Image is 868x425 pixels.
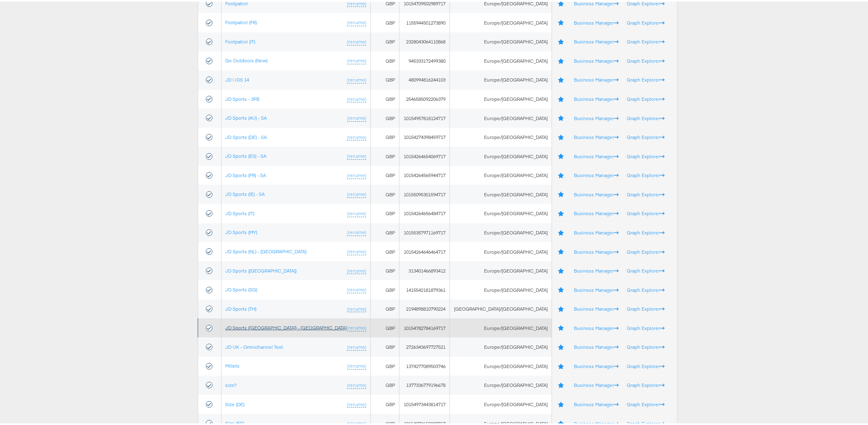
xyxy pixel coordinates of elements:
a: Graph Explorer [627,400,665,406]
a: (rename) [347,400,366,407]
td: [GEOGRAPHIC_DATA]/[GEOGRAPHIC_DATA] [450,298,552,317]
a: (rename) [347,189,366,196]
a: Business Manager [574,304,619,310]
a: Graph Explorer [627,342,665,348]
a: (rename) [347,151,366,158]
td: 945333172499380 [399,50,450,69]
a: (rename) [347,227,366,234]
a: (rename) [347,56,366,63]
a: (rename) [347,94,366,101]
td: 1374277089503746 [399,355,450,375]
a: Graph Explorer [627,170,665,177]
td: GBP [370,126,399,145]
a: Business Manager [574,323,619,330]
td: Europe/[GEOGRAPHIC_DATA] [450,107,552,126]
a: (rename) [347,304,366,311]
td: 2546585092206379 [399,88,450,107]
td: GBP [370,202,399,222]
a: Graph Explorer [627,228,665,234]
a: (rename) [347,75,366,82]
td: Europe/[GEOGRAPHIC_DATA] [450,260,552,279]
a: JD Sports ([GEOGRAPHIC_DATA]) - [GEOGRAPHIC_DATA] [226,323,347,329]
a: Graph Explorer [627,114,665,120]
a: Business Manager [574,419,619,425]
td: GBP [370,11,399,31]
a: JD Sports (SG) [226,285,258,291]
a: Graph Explorer [627,75,665,81]
a: (rename) [347,266,366,273]
td: 10154274398459717 [399,126,450,145]
td: 10154264654069717 [399,145,450,164]
td: GBP [370,241,399,260]
td: Europe/[GEOGRAPHIC_DATA] [450,164,552,184]
td: GBP [370,222,399,241]
td: Europe/[GEOGRAPHIC_DATA] [450,355,552,375]
td: GBP [370,298,399,317]
td: 480994816244103 [399,69,450,88]
td: 313401466893412 [399,260,450,279]
a: JD Sports - 3PB [226,94,260,100]
td: Europe/[GEOGRAPHIC_DATA] [450,69,552,88]
td: Europe/[GEOGRAPHIC_DATA] [450,336,552,355]
a: Business Manager [574,247,619,253]
a: (rename) [347,247,366,254]
a: (rename) [347,342,366,349]
td: Europe/[GEOGRAPHIC_DATA] [450,241,552,260]
a: Business Manager [574,361,619,368]
a: Business Manager [574,56,619,62]
a: Footpatrol (FR) [226,18,257,24]
a: (rename) [347,285,366,292]
a: JD Sports (ES) - SA [226,151,267,157]
td: GBP [370,317,399,336]
a: Graph Explorer [627,190,665,196]
a: size? [226,380,237,386]
td: Europe/[GEOGRAPHIC_DATA] [450,11,552,31]
td: GBP [370,145,399,164]
td: 10155357971169717 [399,222,450,241]
a: Business Manager [574,266,619,272]
td: 2328043064110868 [399,31,450,50]
a: Business Manager [574,18,619,24]
a: JD Sports (IT) [226,209,255,215]
td: Europe/[GEOGRAPHIC_DATA] [450,88,552,107]
a: (rename) [347,113,366,120]
a: Business Manager [574,75,619,81]
td: 2194898810790224 [399,298,450,317]
a: Graph Explorer [627,247,665,253]
td: 1377336779196678 [399,374,450,393]
a: Graph Explorer [627,419,665,425]
a: Size (ES) [226,418,244,425]
a: (rename) [347,380,366,387]
a: JD Sports ([GEOGRAPHIC_DATA]) [226,266,297,272]
a: (rename) [347,209,366,216]
td: 10154264646464717 [399,241,450,260]
a: Graph Explorer [627,56,665,62]
a: (rename) [347,170,366,177]
td: 10154782784169717 [399,317,450,336]
td: Europe/[GEOGRAPHIC_DATA] [450,183,552,202]
td: GBP [370,183,399,202]
a: Business Manager [574,190,619,196]
td: 1155944501273890 [399,11,450,31]
a: (rename) [347,361,366,368]
a: JD | iOS 14 [226,75,249,81]
a: Business Manager [574,94,619,100]
a: (rename) [347,323,366,330]
td: Europe/[GEOGRAPHIC_DATA] [450,222,552,241]
td: Europe/[GEOGRAPHIC_DATA] [450,31,552,50]
td: Europe/[GEOGRAPHIC_DATA] [450,126,552,145]
a: Business Manager [574,285,619,291]
a: Business Manager [574,400,619,406]
td: Europe/[GEOGRAPHIC_DATA] [450,317,552,336]
a: Business Manager [574,114,619,120]
a: Business Manager [574,37,619,43]
a: Graph Explorer [627,304,665,310]
a: Business Manager [574,209,619,215]
td: Europe/[GEOGRAPHIC_DATA] [450,50,552,69]
a: Business Manager [574,228,619,234]
a: Size (DE) [226,400,245,406]
td: GBP [370,393,399,413]
a: JD Sports (TH) [226,304,257,310]
a: Graph Explorer [627,152,665,158]
td: 10154264565944717 [399,164,450,184]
